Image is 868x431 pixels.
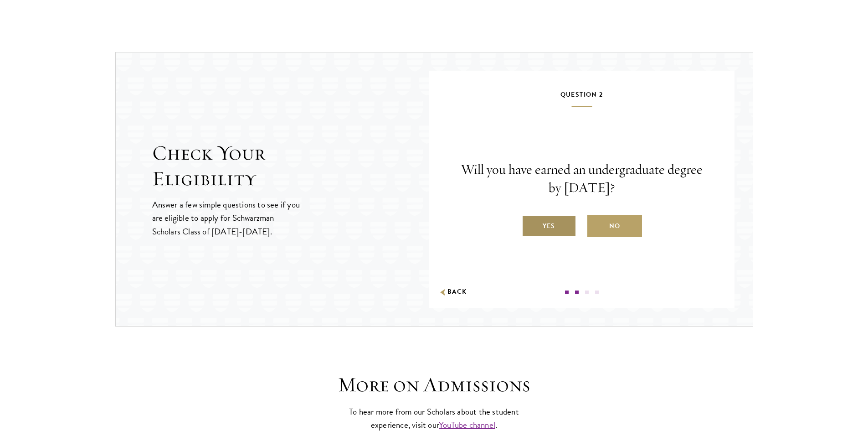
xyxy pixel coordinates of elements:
[457,89,707,107] h5: Question 2
[293,372,575,398] h3: More on Admissions
[438,287,467,297] button: Back
[152,198,301,238] p: Answer a few simple questions to see if you are eligible to apply for Schwarzman Scholars Class o...
[152,140,429,192] h2: Check Your Eligibility
[522,215,576,237] label: Yes
[587,215,642,237] label: No
[457,161,707,197] p: Will you have earned an undergraduate degree by [DATE]?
